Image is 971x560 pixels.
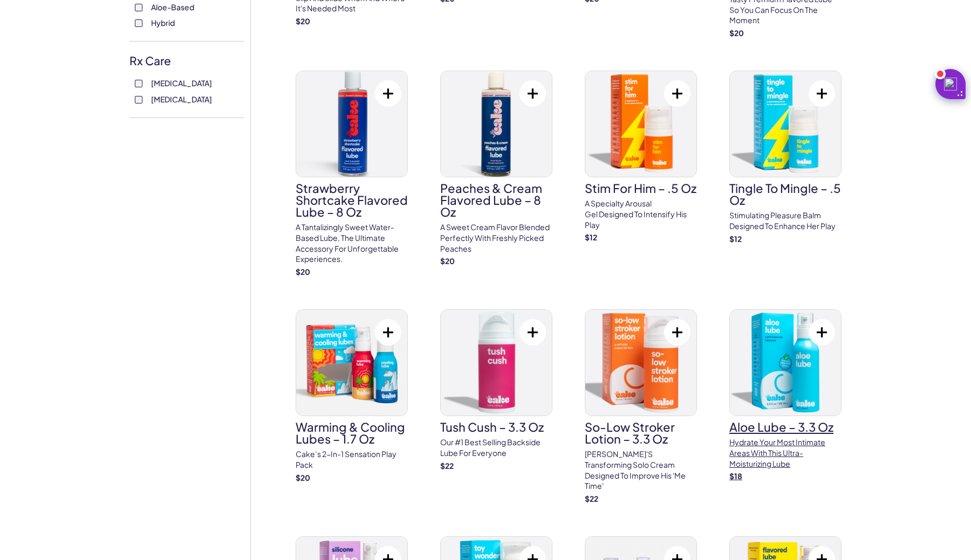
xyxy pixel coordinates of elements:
[729,71,842,244] a: Tingle To Mingle – .5 ozTingle To Mingle – .5 ozStimulating pleasure balm designed to enhance her...
[296,16,310,26] strong: $ 20
[151,92,212,106] span: [MEDICAL_DATA]
[729,421,842,433] h3: Aloe Lube – 3.3 oz
[440,421,552,433] h3: Tush Cush – 3.3 oz
[585,494,598,503] strong: $ 22
[729,437,842,469] p: Hydrate your most intimate areas with this ultra-moisturizing lube
[585,421,697,445] h3: So-Low Stroker Lotion – 3.3 oz
[296,473,310,482] strong: $ 20
[440,182,552,218] h3: Peaches & Cream Flavored Lube – 8 oz
[729,471,742,481] strong: $ 18
[135,19,142,27] input: Hybrid
[730,71,841,177] img: Tingle To Mingle – .5 oz
[440,461,454,471] strong: $ 22
[585,71,697,243] a: Stim For Him – .5 ozStim For Him – .5 ozA specialty arousal gel designed to intensify his play$12
[296,71,407,177] img: Strawberry Shortcake Flavored Lube – 8 oz
[151,76,212,90] span: [MEDICAL_DATA]
[441,310,552,416] img: Tush Cush – 3.3 oz
[585,198,697,230] p: A specialty arousal gel designed to intensify his play
[135,96,142,103] input: [MEDICAL_DATA]
[440,71,552,266] a: Peaches & Cream Flavored Lube – 8 ozPeaches & Cream Flavored Lube – 8 ozA sweet cream flavor blen...
[440,256,455,266] strong: $ 20
[296,222,408,264] p: A tantalizingly sweet water-based lube, the ultimate accessory for unforgettable experiences.
[296,267,310,276] strong: $ 20
[296,421,408,445] h3: Warming & Cooling Lubes – 1.7 oz
[729,210,842,231] p: Stimulating pleasure balm designed to enhance her play
[296,182,408,218] h3: Strawberry Shortcake Flavored Lube – 8 oz
[585,71,696,177] img: Stim For Him – .5 oz
[151,16,175,30] span: Hybrid
[135,80,142,87] input: [MEDICAL_DATA]
[585,309,697,504] a: So-Low Stroker Lotion – 3.3 ozSo-Low Stroker Lotion – 3.3 oz[PERSON_NAME]'s transforming solo cre...
[729,182,842,206] h3: Tingle To Mingle – .5 oz
[296,309,408,483] a: Warming & Cooling Lubes – 1.7 ozWarming & Cooling Lubes – 1.7 ozCake’s 2-in-1 sensation play pack$20
[729,309,842,481] a: Aloe Lube – 3.3 ozAloe Lube – 3.3 ozHydrate your most intimate areas with this ultra-moisturizing...
[440,437,552,458] p: Our #1 best selling backside lube for everyone
[585,310,696,416] img: So-Low Stroker Lotion – 3.3 oz
[441,71,552,177] img: Peaches & Cream Flavored Lube – 8 oz
[296,71,408,277] a: Strawberry Shortcake Flavored Lube – 8 ozStrawberry Shortcake Flavored Lube – 8 ozA tantalizingly...
[729,234,742,244] strong: $ 12
[440,309,552,471] a: Tush Cush – 3.3 ozTush Cush – 3.3 ozOur #1 best selling backside lube for everyone$22
[585,182,697,194] h3: Stim For Him – .5 oz
[296,310,407,416] img: Warming & Cooling Lubes – 1.7 oz
[296,449,408,470] p: Cake’s 2-in-1 sensation play pack
[730,310,841,416] img: Aloe Lube – 3.3 oz
[135,4,142,11] input: Aloe-Based
[585,449,697,491] p: [PERSON_NAME]'s transforming solo cream designed to improve his 'me time'
[729,28,744,38] strong: $ 20
[440,222,552,254] p: A sweet cream flavor blended perfectly with freshly picked peaches
[585,232,597,242] strong: $ 12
